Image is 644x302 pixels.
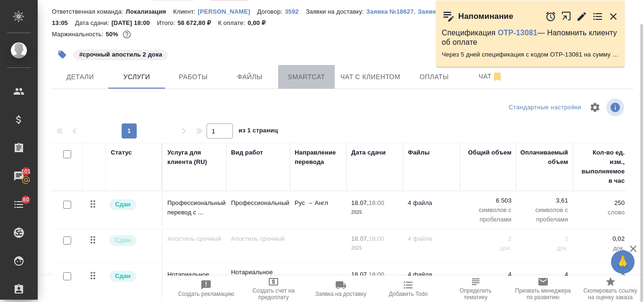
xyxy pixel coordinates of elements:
span: Оплаты [412,71,457,83]
p: Рус → Англ [295,198,342,208]
p: 18:00 [369,271,384,278]
button: Отложить [545,11,556,22]
span: Чат с клиентом [340,71,400,83]
a: [PERSON_NAME] [198,7,257,15]
p: Напоминание [458,12,513,21]
span: Файлы [227,71,272,83]
span: Добавить Todo [389,291,428,297]
button: Заявка №18627 [366,7,414,16]
p: Профессиональный перевод с ... [167,198,222,217]
p: #срочный апостиль 2 дока [79,50,162,59]
p: 18:00 [369,235,384,242]
button: 🙏 [611,250,635,274]
span: 🙏 [615,252,631,272]
p: 2025 [351,244,398,253]
span: Smartcat [284,71,329,83]
p: Профессиональный [231,198,285,208]
div: Кол-во ед. изм., выполняемое в час [578,148,625,186]
p: Сдан [115,271,131,281]
p: символов с пробелами [464,205,512,224]
span: 80 [17,195,35,204]
p: 0,00 ₽ [248,19,272,26]
div: Услуга для клиента (RU) [167,148,222,167]
p: 3,61 [521,196,568,205]
p: [DATE] 18:00 [111,19,157,26]
p: 4 файла [408,198,455,208]
p: 2 [464,234,512,244]
span: Призвать менеджера по развитию [515,287,571,301]
p: док. [464,244,512,253]
p: Договор: [257,8,285,15]
p: символов с пробелами [521,205,568,224]
p: 250 [578,198,625,208]
span: 101 [16,167,37,176]
a: 80 [2,193,35,216]
button: Определить тематику [442,276,509,302]
p: 58 672,80 ₽ [177,19,218,26]
span: Создать счет на предоплату [246,287,302,301]
p: 18.07, [351,235,369,242]
p: 18:00 [369,199,384,206]
p: слово [578,208,625,217]
div: Вид работ [231,148,263,157]
p: Ответственная команда: [52,8,126,15]
div: split button [506,100,584,115]
span: Посмотреть информацию [606,98,626,116]
span: Услуги [114,71,159,83]
button: Заявка на доставку [307,276,375,302]
span: Скопировать ссылку на оценку заказа [582,287,638,301]
p: Локализация [126,8,173,15]
button: 24206.80 RUB; [121,28,133,41]
p: 4 файла [408,270,455,279]
p: Апостиль срочный [231,234,285,244]
p: Спецификация — Напомнить клиенту об оплате [442,28,619,47]
span: Настроить таблицу [584,96,606,119]
p: 50% [106,31,120,38]
button: Открыть в новой вкладке [561,6,572,26]
a: 101 [2,164,35,188]
p: 4 [464,270,512,279]
p: 0,02 [578,234,625,244]
p: док. [521,244,568,253]
span: Детали [58,71,103,83]
p: 18.07, [351,199,369,206]
div: Направление перевода [295,148,342,167]
span: срочный апостиль 2 дока [73,50,169,58]
button: Создать рекламацию [173,276,240,302]
p: 4 файла [408,234,455,244]
button: Призвать менеджера по развитию [509,276,577,302]
a: 3592 [285,7,305,15]
p: 4 [521,270,568,279]
p: 2 [521,234,568,244]
p: Заявки на доставку: [306,8,366,15]
p: Сдан [115,200,131,209]
span: Работы [171,71,216,83]
button: Добавить тэг [52,44,73,65]
p: К оплате: [218,19,248,26]
div: Статус [111,148,132,157]
p: 3592 [285,8,305,15]
button: Добавить Todo [374,276,442,302]
p: , [414,8,418,15]
p: Заявка №18627 [366,8,414,15]
p: 18.07, [351,271,369,278]
button: Скопировать ссылку на оценку заказа [577,276,644,302]
span: Заявка на доставку [315,291,366,297]
p: Сдан [115,236,131,245]
p: Нотариальное заверение несрочно [231,268,285,296]
p: 6 503 [464,196,512,205]
p: 5 [578,270,625,279]
p: Апостиль срочный [167,234,222,244]
button: Закрыть [608,11,619,22]
button: Редактировать [576,11,587,22]
p: Через 5 дней спецификация с кодом OTP-13081 на сумму 1464 RUB будет просрочена [442,50,619,59]
p: Нотариальное заверение неср... [167,270,222,289]
div: Оплачиваемый объем [520,148,568,167]
span: Создать рекламацию [178,291,234,297]
div: Общий объем [468,148,512,157]
span: Определить тематику [447,287,504,301]
p: Итого: [157,19,177,26]
div: Файлы [408,148,429,157]
p: 2025 [351,208,398,217]
a: OTP-13081 [498,29,537,37]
